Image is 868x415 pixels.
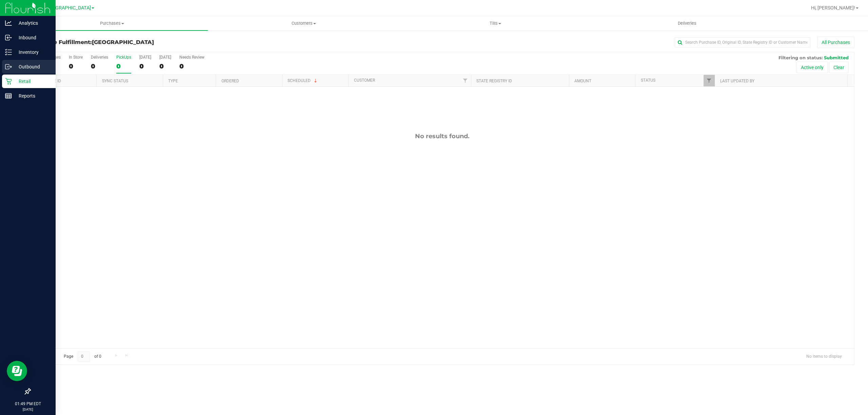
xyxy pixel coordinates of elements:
span: Tills [400,20,591,26]
a: Filter [460,75,471,86]
a: State Registry ID [476,79,512,83]
div: PickUps [116,55,131,60]
a: Customer [354,78,375,83]
inline-svg: Inbound [5,34,12,41]
a: Deliveries [591,16,783,30]
div: 0 [179,62,204,70]
a: Ordered [221,79,239,83]
button: Active only [796,62,828,73]
span: No items to display [801,351,847,361]
div: 0 [159,62,171,70]
a: Type [168,79,178,83]
p: [DATE] [3,407,53,412]
button: Clear [829,62,849,73]
a: Customers [208,16,399,30]
span: Hi, [PERSON_NAME]! [811,5,855,11]
span: Purchases [16,20,208,26]
div: In Store [69,55,83,60]
inline-svg: Inventory [5,49,12,56]
span: Deliveries [669,20,706,26]
a: Filter [704,75,715,86]
iframe: Resource center [7,361,27,381]
span: Page of 0 [58,351,107,362]
span: Filtering on status: [778,55,823,60]
div: No results found. [30,132,854,140]
a: Purchases [16,16,208,30]
p: Reports [12,92,53,100]
span: [GEOGRAPHIC_DATA] [44,5,91,11]
div: 0 [69,62,83,70]
p: Inbound [12,34,53,42]
span: [GEOGRAPHIC_DATA] [92,39,154,45]
p: Inventory [12,48,53,56]
input: Search Purchase ID, Original ID, State Registry ID or Customer Name... [675,37,810,47]
p: Retail [12,77,53,85]
a: Status [641,78,655,83]
p: 01:49 PM EDT [3,401,53,407]
inline-svg: Reports [5,92,12,99]
div: [DATE] [159,55,171,60]
inline-svg: Outbound [5,63,12,70]
div: 0 [91,62,108,70]
span: Submitted [824,55,849,60]
div: [DATE] [139,55,151,60]
inline-svg: Analytics [5,20,12,26]
a: Tills [399,16,591,30]
a: Amount [574,79,591,83]
div: 0 [116,62,131,70]
div: Deliveries [91,55,108,60]
a: Scheduled [288,78,318,83]
span: Customers [208,20,399,26]
p: Outbound [12,63,53,71]
p: Analytics [12,19,53,27]
a: Sync Status [102,79,128,83]
h3: Purchase Fulfillment: [30,39,305,45]
button: All Purchases [817,37,854,48]
div: Needs Review [179,55,204,60]
div: 0 [139,62,151,70]
a: Last Updated By [720,79,754,83]
inline-svg: Retail [5,78,12,85]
